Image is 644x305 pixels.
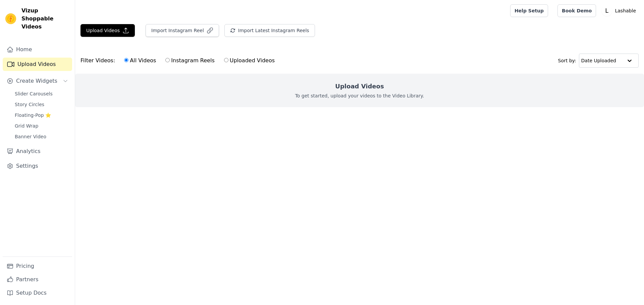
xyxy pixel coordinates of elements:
a: Home [3,43,72,56]
button: Import Latest Instagram Reels [224,24,315,37]
a: Setup Docs [3,286,72,300]
span: Create Widgets [16,77,57,85]
span: Floating-Pop ⭐ [15,112,51,119]
label: All Videos [124,56,156,65]
a: Partners [3,273,72,286]
button: Import Instagram Reel [146,24,219,37]
span: Vizup Shoppable Videos [21,7,69,31]
a: Pricing [3,259,72,273]
p: Lashable [612,5,639,17]
h2: Upload Videos [335,82,384,91]
button: L Lashable [601,5,639,17]
input: Instagram Reels [165,58,170,62]
p: To get started, upload your videos to the Video Library. [295,92,424,99]
input: All Videos [124,58,128,62]
a: Grid Wrap [11,121,72,131]
span: Grid Wrap [15,123,38,129]
a: Banner Video [11,132,72,141]
a: Help Setup [510,4,548,17]
a: Upload Videos [3,58,72,71]
span: Story Circles [15,101,44,108]
a: Analytics [3,145,72,158]
a: Book Demo [557,4,596,17]
img: Vizup [5,13,16,24]
button: Create Widgets [3,74,72,88]
a: Story Circles [11,100,72,109]
span: Slider Carousels [15,90,53,97]
a: Floating-Pop ⭐ [11,110,72,120]
label: Uploaded Videos [224,56,275,65]
a: Slider Carousels [11,89,72,98]
text: L [605,7,609,14]
label: Instagram Reels [165,56,215,65]
div: Filter Videos: [80,53,278,68]
div: Sort by: [558,54,639,68]
button: Upload Videos [80,24,135,37]
span: Banner Video [15,133,46,140]
input: Uploaded Videos [224,58,228,62]
a: Settings [3,159,72,173]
